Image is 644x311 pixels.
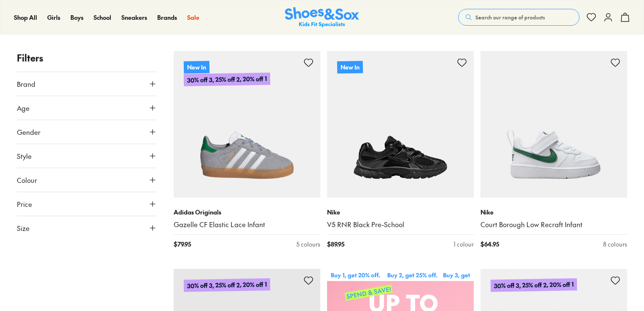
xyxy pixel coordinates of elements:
a: Gazelle CF Elastic Lace Infant [174,220,320,229]
a: Brands [157,13,177,22]
p: Nike [480,208,627,217]
p: Nike [327,208,474,217]
a: Shoes & Sox [285,7,359,28]
span: Style [17,151,32,161]
p: New In [337,61,363,73]
a: Girls [47,13,60,22]
button: Price [17,192,157,216]
p: 30% off 3, 25% off 2, 20% off 1 [491,278,577,292]
span: Age [17,103,30,113]
p: Adidas Originals [174,208,320,217]
button: Size [17,216,157,240]
span: Sneakers [121,13,147,21]
p: 30% off 3, 25% off 2, 20% off 1 [184,278,270,292]
a: V5 RNR Black Pre-School [327,220,474,229]
div: 1 colour [453,240,474,249]
span: Boys [70,13,83,21]
a: Sneakers [121,13,147,22]
p: Filters [17,51,157,65]
button: Brand [17,72,157,96]
span: School [94,13,111,21]
span: Search our range of products [475,13,545,21]
p: 30% off 3, 25% off 2, 20% off 1 [184,72,270,86]
p: New In [184,61,209,73]
div: 5 colours [296,240,320,249]
div: 8 colours [603,240,627,249]
span: Brand [17,79,35,89]
button: Search our range of products [458,9,580,26]
span: Size [17,223,30,233]
button: Colour [17,168,157,192]
span: Brands [157,13,177,21]
span: Colour [17,175,37,185]
span: Shop All [14,13,37,21]
span: $ 79.95 [174,240,191,249]
a: Boys [70,13,83,22]
button: Gender [17,120,157,144]
img: SNS_Logo_Responsive.svg [285,7,359,28]
span: Girls [47,13,60,21]
button: Style [17,144,157,168]
a: New In30% off 3, 25% off 2, 20% off 1 [174,51,320,198]
a: New In [327,51,474,198]
span: Gender [17,127,40,137]
span: $ 89.95 [327,240,344,249]
span: Sale [187,13,199,21]
span: $ 64.95 [480,240,499,249]
a: Sale [187,13,199,22]
button: Age [17,96,157,120]
a: School [94,13,111,22]
span: Price [17,199,32,209]
a: Court Borough Low Recraft Infant [480,220,627,229]
a: Shop All [14,13,37,22]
